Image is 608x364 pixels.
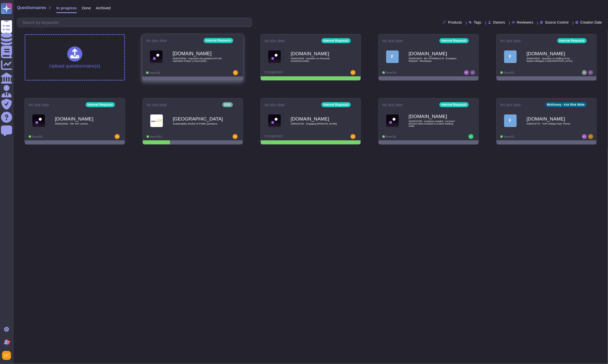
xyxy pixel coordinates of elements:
[146,39,167,42] span: No due date
[409,57,459,62] span: 0000023929 - Re: RITM9842178 - Exception Request - Workspace
[386,50,399,63] div: F
[504,114,517,127] div: F
[545,21,568,24] span: Source Control
[173,116,223,121] b: [GEOGRAPHIC_DATA]
[527,123,577,125] span: 0000023773 - TOR Holiday Party Theme
[386,114,399,127] img: Logo
[96,6,110,10] span: Archived
[588,70,593,75] img: user
[56,6,77,10] span: In progress
[264,134,326,139] div: Completed
[86,102,115,107] div: Internal Requests
[173,57,223,62] span: 0000023834 - Important risk guidance for KIK Operation Phase 1 (3141UZ01)
[557,38,587,43] div: Internal Requests
[500,103,521,107] span: No due date
[351,70,356,75] img: user
[351,134,356,139] img: user
[20,18,252,27] input: Search by keywords
[504,135,514,138] span: Done: 0/1
[55,116,105,121] b: [DOMAIN_NAME]
[517,21,533,24] span: Reviewers
[386,135,396,138] span: Done: 0/1
[527,57,577,62] span: 0000023918 - Question on staffing of NA based colleague in [GEOGRAPHIC_DATA]
[264,39,285,43] span: No due date
[382,103,403,107] span: No due date
[32,114,45,127] img: Logo
[17,6,46,10] span: Questionnaires
[82,6,91,10] span: Done
[150,50,163,63] img: Logo
[448,21,462,24] span: Products
[409,51,459,56] b: [DOMAIN_NAME]
[115,134,120,139] img: user
[321,38,351,43] div: Internal Requests
[464,70,469,75] img: user
[1,350,15,361] button: user
[173,123,223,125] span: Sustainability Section of Profile Questions
[582,134,587,139] img: user
[588,134,593,139] img: user
[291,123,341,125] span: 0000023782 - Engaging [PERSON_NAME]
[504,71,514,74] span: Done: 0/1
[7,340,10,343] div: 9+
[468,134,474,139] img: user
[291,51,341,56] b: [DOMAIN_NAME]
[29,103,49,107] span: No due date
[493,21,505,24] span: Owners
[55,123,105,125] span: 0000023901 - RE: MIT Lecture
[382,39,403,43] span: No due date
[150,71,160,74] span: Done: 0/1
[268,50,281,63] img: Logo
[150,135,162,138] span: Done: 3/11
[291,116,341,121] b: [DOMAIN_NAME]
[2,351,11,360] img: user
[409,120,459,127] span: 0000023789 - Guidance needed - Incorrect (former) client included in a client meeting invite
[386,71,396,74] span: Done: 0/1
[204,38,233,43] div: Internal Requests
[150,114,163,127] img: Logo
[173,51,223,56] b: [DOMAIN_NAME]
[409,114,459,119] b: [DOMAIN_NAME]
[291,57,341,62] span: 0000023949 - Question on Personal investment policy
[32,135,43,138] span: Done: 0/1
[439,102,469,107] div: Internal Requests
[545,102,587,107] div: McKinsey - Ask Risk Wide
[268,114,281,127] img: Logo
[147,103,167,107] span: No due date
[474,21,481,24] span: Tags
[582,70,587,75] img: user
[500,39,521,43] span: No due date
[580,21,602,24] span: Creation Date
[527,51,577,56] b: [DOMAIN_NAME]
[222,102,233,107] div: ESG
[504,50,517,63] div: F
[321,102,351,107] div: Internal Requests
[49,46,100,68] div: Upload questionnaire(s)
[264,70,326,75] div: Completed
[470,70,475,75] img: user
[233,70,238,75] img: user
[264,103,285,107] span: No due date
[527,116,577,121] b: [DOMAIN_NAME]
[439,38,469,43] div: Internal Requests
[233,134,238,139] img: user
